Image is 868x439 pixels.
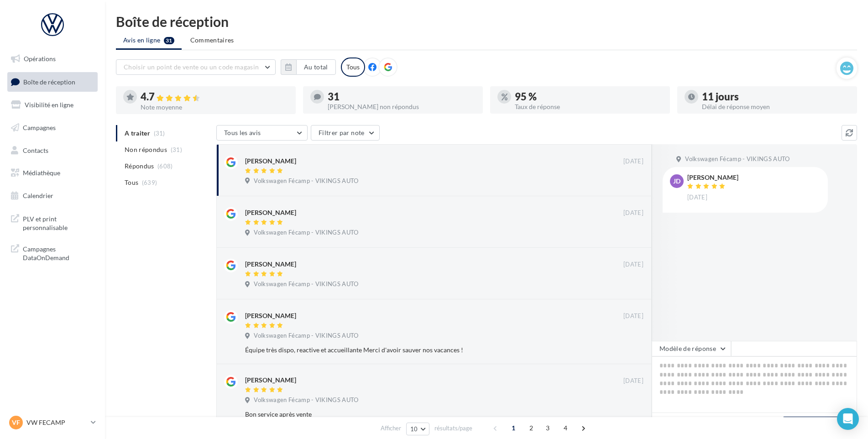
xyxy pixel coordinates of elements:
button: Choisir un point de vente ou un code magasin [116,59,276,75]
span: Volkswagen Fécamp - VIKINGS AUTO [254,229,358,237]
span: (639) [142,179,157,186]
div: Équipe très dispo, reactive et accueillante Merci d'avoir sauver nos vacances ! [245,345,584,355]
div: 4.7 [141,92,288,102]
button: Au total [296,59,336,75]
span: Choisir un point de vente ou un code magasin [124,63,259,71]
span: Opérations [24,55,56,63]
span: VF [12,418,20,427]
button: 10 [406,423,429,435]
span: [DATE] [623,377,643,385]
span: (608) [157,162,173,170]
div: Note moyenne [141,104,288,110]
span: 10 [410,425,418,433]
div: Délai de réponse moyen [702,104,850,110]
span: [DATE] [623,209,643,217]
div: [PERSON_NAME] [245,376,296,385]
button: Au total [281,59,336,75]
div: [PERSON_NAME] non répondus [328,104,476,110]
span: Volkswagen Fécamp - VIKINGS AUTO [254,332,358,340]
div: Boîte de réception [116,15,857,28]
span: (31) [171,146,182,153]
span: résultats/page [434,424,472,433]
button: Modèle de réponse [652,341,731,356]
a: Opérations [5,49,99,68]
span: Tous [125,178,138,187]
div: [PERSON_NAME] [687,174,738,181]
span: PLV et print personnalisable [23,213,94,232]
span: Médiathèque [23,169,60,177]
a: Contacts [5,141,99,160]
p: VW FECAMP [26,418,87,427]
span: JD [673,177,680,186]
a: Médiathèque [5,163,99,183]
span: Campagnes [23,124,56,131]
a: Campagnes DataOnDemand [5,239,99,266]
a: Campagnes [5,118,99,137]
span: 1 [506,421,521,435]
span: 3 [540,421,555,435]
button: Tous les avis [216,125,308,141]
div: [PERSON_NAME] [245,208,296,217]
span: [DATE] [687,193,707,202]
span: Commentaires [190,36,234,44]
span: Visibilité en ligne [25,101,73,109]
span: Campagnes DataOnDemand [23,243,94,262]
span: Tous les avis [224,129,261,136]
div: Tous [341,57,365,77]
span: 2 [524,421,539,435]
span: Non répondus [125,145,167,154]
div: 95 % [515,92,663,102]
span: Volkswagen Fécamp - VIKINGS AUTO [685,155,790,163]
div: Bon service après vente [245,410,584,419]
span: Boîte de réception [23,78,75,85]
div: [PERSON_NAME] [245,157,296,166]
a: PLV et print personnalisable [5,209,99,236]
span: [DATE] [623,157,643,166]
span: Contacts [23,146,48,154]
span: Volkswagen Fécamp - VIKINGS AUTO [254,177,358,185]
span: 4 [558,421,573,435]
span: [DATE] [623,261,643,269]
div: 11 jours [702,92,850,102]
div: [PERSON_NAME] [245,311,296,320]
span: Afficher [381,424,401,433]
span: Volkswagen Fécamp - VIKINGS AUTO [254,280,358,288]
button: Filtrer par note [311,125,380,141]
span: Calendrier [23,192,53,199]
a: Visibilité en ligne [5,95,99,115]
div: Taux de réponse [515,104,663,110]
div: 31 [328,92,476,102]
div: Open Intercom Messenger [837,408,859,430]
span: [DATE] [623,312,643,320]
a: Boîte de réception [5,72,99,92]
a: VF VW FECAMP [7,414,98,431]
span: Répondus [125,162,154,171]
a: Calendrier [5,186,99,205]
div: [PERSON_NAME] [245,260,296,269]
span: Volkswagen Fécamp - VIKINGS AUTO [254,396,358,404]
